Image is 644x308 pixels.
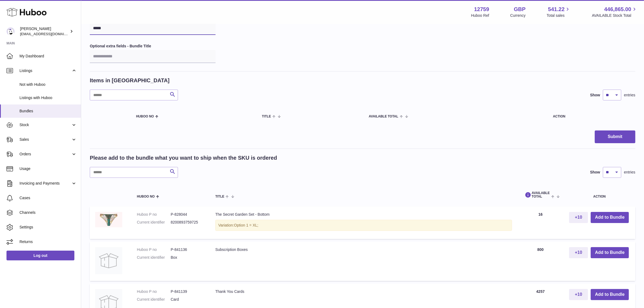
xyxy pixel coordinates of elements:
div: Currency [510,13,526,18]
img: The Secret Garden Set - Bottom [95,212,122,227]
td: 800 [517,242,564,281]
span: My Dashboard [19,54,77,59]
span: 446,865.00 [604,6,631,13]
a: 446,865.00 AVAILABLE Stock Total [592,6,638,18]
span: entries [624,170,635,175]
span: Cases [19,195,77,201]
dt: Current identifier [137,220,171,225]
span: Listings with Huboo [19,95,77,100]
span: Huboo no [136,115,154,118]
a: Log out [6,251,74,260]
dd: P-841136 [171,247,204,252]
img: sofiapanwar@unndr.com [6,27,15,35]
span: Sales [19,137,71,142]
dd: P-841139 [171,289,204,294]
strong: 12759 [474,6,489,13]
dd: Box [171,255,204,260]
span: Option 1 = XL; [234,223,258,227]
span: Title [262,115,271,118]
div: [PERSON_NAME] [20,26,69,37]
dd: Card [171,297,204,302]
span: Usage [19,166,77,171]
dt: Current identifier [137,297,171,302]
dd: 8200893759725 [171,220,204,225]
span: Orders [19,152,71,157]
button: Submit [595,130,635,143]
td: The Secret Garden Set - Bottom [210,207,517,239]
label: Show [590,93,600,98]
span: Title [215,195,224,198]
button: Add to Bundle [591,289,629,300]
h2: Please add to the bundle what you want to ship when the SKU is ordered [90,154,277,162]
label: Optional extra fields - Bundle Title [90,44,216,49]
dd: P-828044 [171,212,204,217]
span: Total sales [547,13,571,18]
dt: Huboo P no [137,247,171,252]
span: [EMAIL_ADDRESS][DOMAIN_NAME] [20,32,80,36]
td: 16 [517,207,564,239]
span: Invoicing and Payments [19,181,71,186]
span: Stock [19,122,71,127]
span: Huboo no [137,195,155,198]
div: Huboo Ref [471,13,489,18]
span: Listings [19,68,71,73]
a: 541.22 Total sales [547,6,571,18]
span: Bundles [19,109,77,114]
span: Returns [19,239,77,244]
button: +10 [569,247,588,258]
span: AVAILABLE Total [523,191,550,198]
span: Channels [19,210,77,215]
span: AVAILABLE Stock Total [592,13,638,18]
dt: Huboo P no [137,212,171,217]
td: Subscription Boxes [210,242,517,281]
h2: Items in [GEOGRAPHIC_DATA] [90,77,170,84]
dt: Current identifier [137,255,171,260]
div: Action [553,115,630,118]
button: Add to Bundle [591,212,629,223]
span: AVAILABLE Total [369,115,398,118]
span: Not with Huboo [19,82,77,87]
div: Variation: [215,220,512,231]
button: +10 [569,212,588,223]
span: Settings [19,225,77,230]
span: entries [624,93,635,98]
button: Add to Bundle [591,247,629,258]
th: Action [564,186,635,204]
button: +10 [569,289,588,300]
strong: GBP [514,6,526,13]
img: Subscription Boxes [95,247,122,274]
dt: Huboo P no [137,289,171,294]
span: 541.22 [548,6,564,13]
label: Show [590,170,600,175]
